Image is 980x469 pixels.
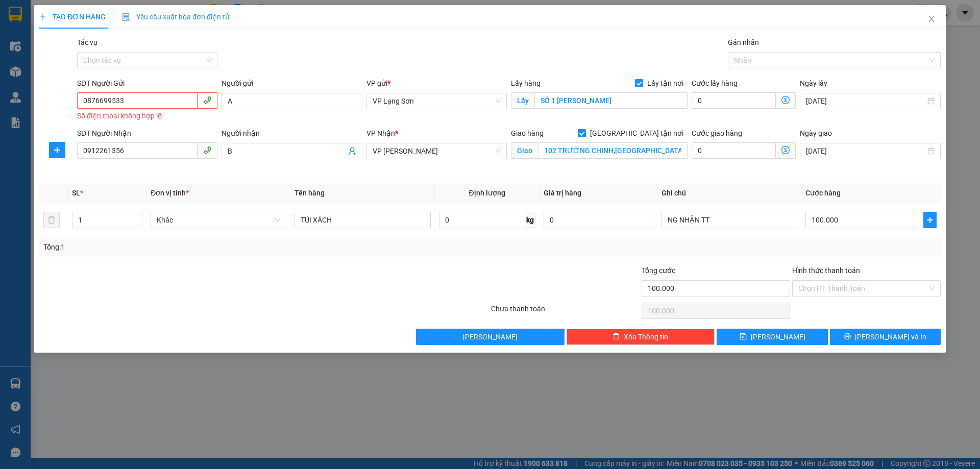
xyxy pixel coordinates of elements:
span: Lấy [511,92,534,109]
div: Người nhận [222,128,362,139]
button: save[PERSON_NAME] [717,329,827,345]
span: TẠO ĐƠN HÀNG [39,13,106,21]
button: Close [917,5,946,34]
input: Ngày giao [806,145,925,157]
span: phone [203,146,211,154]
label: Ngày giao [800,129,832,137]
span: Giao [511,142,538,159]
span: VP Minh Khai [373,143,501,159]
span: [PERSON_NAME] và In [855,331,926,342]
span: [PERSON_NAME] [751,331,805,342]
label: Cước giao hàng [692,129,742,137]
button: deleteXóa Thông tin [567,329,715,345]
input: Lấy tận nơi [534,92,688,109]
span: Định lượng [469,189,505,197]
span: Giao hàng [511,129,544,137]
span: kg [525,212,535,228]
th: Ghi chú [657,183,801,203]
input: Giao tận nơi [538,142,688,159]
label: Gán nhãn [728,38,759,46]
span: printer [844,333,851,341]
span: plus [50,146,65,154]
div: SĐT Người Gửi [77,78,217,89]
input: 0 [544,212,653,228]
button: plus [923,212,937,228]
span: Tổng cước [642,266,675,275]
span: VP Nhận [366,129,395,137]
label: Hình thức thanh toán [792,266,860,275]
span: plus [924,216,936,224]
span: phone [203,96,211,104]
label: Cước lấy hàng [692,79,738,87]
span: [PERSON_NAME] [463,331,518,342]
label: Tác vụ [77,38,97,46]
span: Giá trị hàng [544,189,581,197]
span: plus [39,13,46,20]
input: Cước giao hàng [692,142,776,159]
button: plus [49,142,65,158]
div: VP gửi [366,78,507,89]
span: dollar-circle [781,96,790,104]
span: close [927,15,936,23]
span: Yêu cầu xuất hóa đơn điện tử [122,13,230,21]
div: Tổng: 1 [43,241,378,253]
span: Khác [157,212,280,228]
span: Xóa Thông tin [624,331,668,342]
span: delete [612,333,620,341]
span: Đơn vị tính [151,189,189,197]
span: user-add [348,147,356,155]
span: Lấy hàng [511,79,541,87]
div: SĐT Người Nhận [77,128,217,139]
span: [GEOGRAPHIC_DATA] tận nơi [586,128,688,139]
input: Ghi Chú [661,212,797,228]
label: Ngày lấy [800,79,827,87]
button: [PERSON_NAME] [416,329,565,345]
span: SL [72,189,80,197]
input: Ngày lấy [806,95,925,107]
span: save [740,333,747,341]
div: Chưa thanh toán [490,303,641,321]
div: Số điện thoại không hợp lệ [77,110,217,122]
span: Tên hàng [295,189,325,197]
div: Người gửi [222,78,362,89]
span: dollar-circle [781,146,790,154]
span: Cước hàng [805,189,841,197]
input: Cước lấy hàng [692,92,776,109]
span: Lấy tận nơi [643,78,688,89]
button: delete [43,212,60,228]
span: VP Lạng Sơn [373,93,501,109]
button: printer[PERSON_NAME] và In [830,329,941,345]
img: icon [122,13,130,21]
input: VD: Bàn, Ghế [295,212,430,228]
